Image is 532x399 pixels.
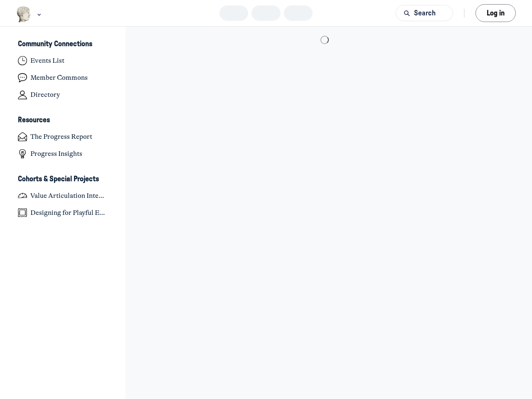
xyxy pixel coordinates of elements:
[18,40,92,49] h3: Community Connections
[30,74,88,82] h4: Member Commons
[11,146,115,162] a: Progress Insights
[30,133,92,141] h4: The Progress Report
[11,87,115,103] a: Directory
[30,192,108,200] h4: Value Articulation Intensive (Cultural Leadership Lab)
[18,116,50,125] h3: Resources
[11,70,115,86] a: Member Commons
[16,5,43,23] button: Museums as Progress logo
[11,172,115,186] button: Cohorts & Special ProjectsCollapse space
[396,5,453,21] button: Search
[18,175,99,184] h3: Cohorts & Special Projects
[30,57,64,65] h4: Events List
[30,91,60,99] h4: Directory
[11,37,115,52] button: Community ConnectionsCollapse space
[475,4,516,22] button: Log in
[11,53,115,69] a: Events List
[30,150,82,158] h4: Progress Insights
[11,129,115,145] a: The Progress Report
[11,113,115,128] button: ResourcesCollapse space
[30,209,108,217] h4: Designing for Playful Engagement
[11,205,115,220] a: Designing for Playful Engagement
[11,188,115,203] a: Value Articulation Intensive (Cultural Leadership Lab)
[117,27,532,53] main: Main Content
[16,6,32,22] img: Museums as Progress logo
